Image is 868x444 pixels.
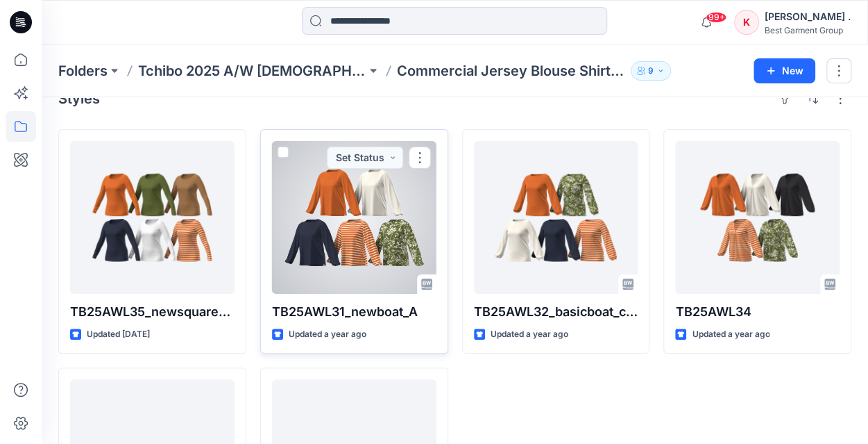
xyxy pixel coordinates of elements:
a: TB25AWL35_newsquare_cleanfinish [70,141,235,294]
a: TB25AWL32_basicboat_cleanfinish_B [474,141,638,294]
p: TB25AWL31_newboat_A [272,302,436,322]
p: TB25AWL35_newsquare_cleanfinish [70,302,235,322]
span: 99+ [706,12,726,23]
a: Tchibo 2025 A/W [DEMOGRAPHIC_DATA]-WEAR [138,61,366,81]
a: TB25AWL34 [675,141,840,294]
p: Updated a year ago [491,327,568,342]
p: TB25AWL32_basicboat_cleanfinish_B [474,302,638,322]
button: 9 [631,61,671,81]
button: New [754,58,815,83]
div: K [734,10,759,35]
div: [PERSON_NAME] . [765,8,851,25]
p: 9 [648,63,654,79]
a: TB25AWL31_newboat_A [272,141,436,294]
p: Commercial Jersey Blouse Shirt, 180-200 gsm, 95%Viscose/5%Elastane [397,61,625,81]
h4: Styles [58,90,100,107]
p: Updated a year ago [692,327,769,342]
div: Best Garment Group [765,25,851,35]
p: Updated a year ago [289,327,366,342]
a: Folders [58,61,108,81]
p: TB25AWL34 [675,302,840,322]
p: Updated [DATE] [87,327,150,342]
